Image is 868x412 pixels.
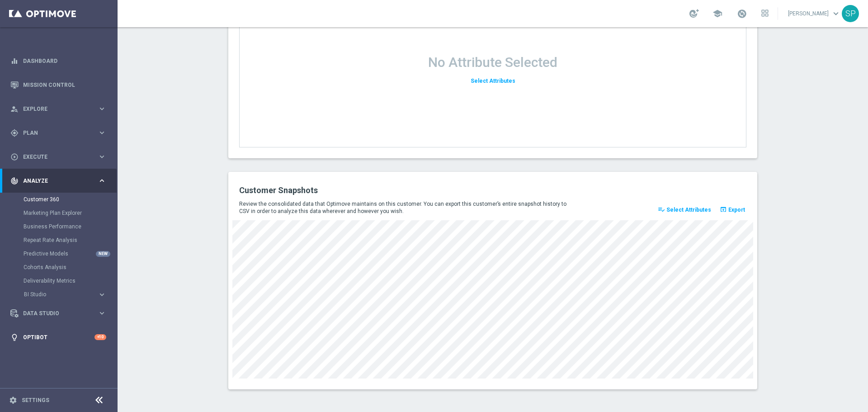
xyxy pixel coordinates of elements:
[24,288,117,301] div: BI Studio
[23,154,98,160] span: Execute
[98,176,106,185] i: keyboard_arrow_right
[98,152,106,161] i: keyboard_arrow_right
[239,185,486,196] h2: Customer Snapshots
[24,196,94,203] a: Customer 360
[24,264,94,271] a: Cohorts Analysis
[728,207,745,213] span: Export
[10,153,98,161] div: Execute
[10,153,107,161] button: play_circle_outline Execute keyboard_arrow_right
[469,75,517,87] button: Select Attributes
[98,309,106,317] i: keyboard_arrow_right
[24,274,117,288] div: Deliverability Metrics
[10,325,106,349] div: Optibot
[10,177,98,185] div: Analyze
[24,206,117,220] div: Marketing Plan Explorer
[718,204,746,216] button: open_in_browser Export
[98,290,106,299] i: keyboard_arrow_right
[656,204,712,216] button: playlist_add_check Select Attributes
[10,57,107,65] button: equalizer Dashboard
[471,78,515,84] span: Select Attributes
[10,334,107,341] button: lightbulb Optibot +10
[98,104,106,113] i: keyboard_arrow_right
[24,193,117,206] div: Customer 360
[24,247,117,260] div: Predictive Models
[10,153,19,161] i: play_circle_outline
[10,177,19,185] i: track_changes
[94,334,106,340] div: +10
[24,209,94,217] a: Marketing Plan Explorer
[24,292,89,297] span: BI Studio
[10,105,98,113] div: Explore
[10,309,98,317] div: Data Studio
[842,5,859,22] div: SP
[24,250,94,257] a: Predictive Models
[96,251,110,257] div: NEW
[22,398,49,403] a: Settings
[10,310,107,317] button: Data Studio keyboard_arrow_right
[10,333,19,341] i: lightbulb
[24,291,107,298] button: BI Studio keyboard_arrow_right
[658,206,665,213] i: playlist_add_check
[24,292,98,297] div: BI Studio
[666,207,711,213] span: Select Attributes
[23,178,98,184] span: Analyze
[787,7,842,20] a: [PERSON_NAME]keyboard_arrow_down
[24,260,117,274] div: Cohorts Analysis
[23,325,94,349] a: Optibot
[10,129,19,137] i: gps_fixed
[23,73,106,97] a: Mission Control
[24,277,94,284] a: Deliverability Metrics
[10,129,98,137] div: Plan
[10,49,106,73] div: Dashboard
[10,81,107,89] button: Mission Control
[10,177,107,185] button: track_changes Analyze keyboard_arrow_right
[23,311,98,316] span: Data Studio
[23,49,106,73] a: Dashboard
[10,57,19,65] i: equalizer
[428,54,557,71] h1: No Attribute Selected
[239,200,573,215] p: Review the consolidated data that Optimove maintains on this customer. You can export this custom...
[24,233,117,247] div: Repeat Rate Analysis
[24,220,117,233] div: Business Performance
[712,9,722,19] span: school
[9,396,17,404] i: settings
[10,73,106,97] div: Mission Control
[10,129,107,137] button: gps_fixed Plan keyboard_arrow_right
[10,105,107,113] button: person_search Explore keyboard_arrow_right
[24,223,94,230] a: Business Performance
[24,237,94,244] a: Repeat Rate Analysis
[720,206,727,213] i: open_in_browser
[10,105,19,113] i: person_search
[831,9,841,19] span: keyboard_arrow_down
[23,106,98,112] span: Explore
[98,128,106,137] i: keyboard_arrow_right
[23,130,98,136] span: Plan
